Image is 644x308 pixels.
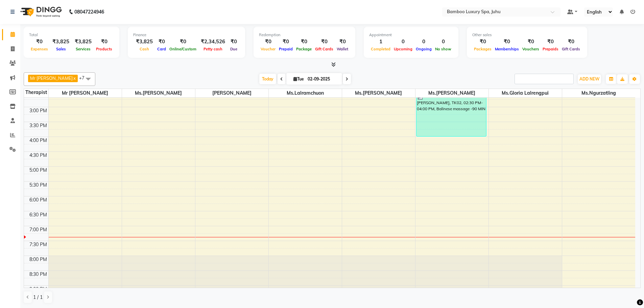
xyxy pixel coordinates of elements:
div: ₹0 [156,38,168,46]
div: 9:00 PM [28,286,48,293]
div: ₹0 [294,38,313,46]
div: 6:00 PM [28,196,48,204]
div: 0 [392,38,414,46]
span: Ms.[PERSON_NAME] [122,89,195,97]
div: 5:00 PM [28,167,48,174]
div: 5:30 PM [28,182,48,189]
span: Expenses [29,47,50,51]
span: Today [259,74,276,84]
div: ₹0 [259,38,277,46]
input: 2025-09-02 [306,74,339,84]
span: Wallet [335,47,350,51]
span: Vouchers [521,47,541,51]
div: ₹0 [472,38,493,46]
span: Sales [54,47,68,51]
div: Other sales [472,32,582,38]
img: logo [17,2,64,21]
span: Upcoming [392,47,414,51]
span: Gift Cards [560,47,582,51]
span: Gift Cards [313,47,335,51]
span: Ms.[PERSON_NAME] [342,89,415,97]
div: ₹0 [94,38,114,46]
div: 4:30 PM [28,152,48,159]
div: ₹0 [228,38,240,46]
span: Prepaids [541,47,560,51]
div: ₹0 [277,38,294,46]
div: ₹3,825 [133,38,156,46]
span: ADD NEW [579,76,599,81]
div: ₹0 [493,38,521,46]
span: Services [74,47,92,51]
span: No show [433,47,453,51]
div: 7:30 PM [28,241,48,248]
span: Prepaid [277,47,294,51]
input: Search Appointment [515,74,574,84]
span: +7 [79,75,90,80]
span: Packages [472,47,493,51]
div: 8:00 PM [28,256,48,263]
b: 08047224946 [74,2,104,21]
span: Tue [292,76,306,81]
span: Ms.[PERSON_NAME] [415,89,488,97]
div: 1 [369,38,392,46]
div: Appointment [369,32,453,38]
span: Package [294,47,313,51]
a: x [73,75,76,81]
div: ₹0 [168,38,198,46]
span: Products [94,47,114,51]
div: ₹0 [541,38,560,46]
div: 4:00 PM [28,137,48,144]
div: 0 [433,38,453,46]
div: ₹2,34,526 [198,38,228,46]
div: 7:00 PM [28,226,48,233]
span: Completed [369,47,392,51]
div: Therapist [24,89,48,96]
div: 3:00 PM [28,107,48,114]
span: Mr [PERSON_NAME] [30,75,73,81]
span: Card [156,47,168,51]
div: ₹3,825 [72,38,94,46]
div: 3:30 PM [28,122,48,129]
div: [PERSON_NAME], TK02, 02:30 PM-04:00 PM, Balinese massage -90 MIN [416,93,486,136]
div: ₹0 [560,38,582,46]
div: Finance [133,32,240,38]
span: Mr [PERSON_NAME] [49,89,122,97]
span: Petty cash [202,47,224,51]
span: Ms.Lalramchuon [269,89,342,97]
div: Total [29,32,114,38]
span: Ms.Ngurzatling [562,89,636,97]
span: Cash [138,47,151,51]
div: 6:30 PM [28,211,48,218]
div: 8:30 PM [28,271,48,278]
span: [PERSON_NAME] [195,89,268,97]
span: Ms.Gloria Lalrengpui [489,89,562,97]
div: 0 [414,38,433,46]
div: ₹3,825 [50,38,72,46]
span: 1 / 1 [33,294,43,301]
div: ₹0 [335,38,350,46]
div: Redemption [259,32,350,38]
span: Due [229,47,239,51]
span: Memberships [493,47,521,51]
div: ₹0 [29,38,50,46]
div: ₹0 [521,38,541,46]
button: ADD NEW [578,74,601,84]
span: Ongoing [414,47,433,51]
span: Voucher [259,47,277,51]
span: Online/Custom [168,47,198,51]
div: ₹0 [313,38,335,46]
